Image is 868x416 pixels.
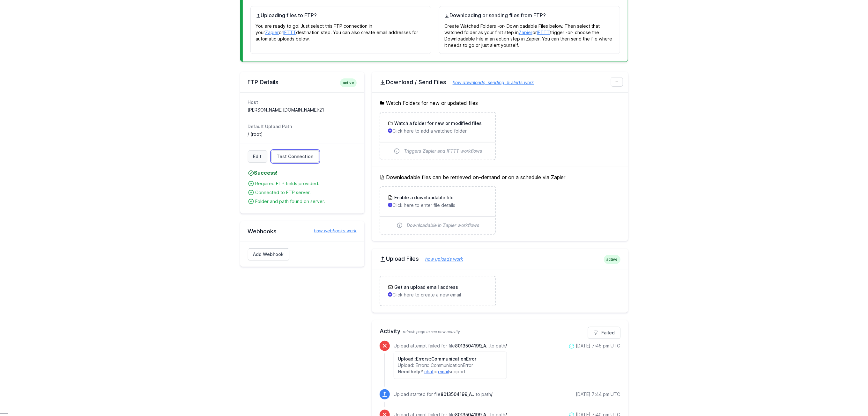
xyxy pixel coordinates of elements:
h5: Watch Folders for new or updated files [380,99,620,107]
h4: Downloading or sending files from FTP? [444,11,615,19]
h4: Success! [248,169,357,177]
a: Zapier [519,30,532,35]
h3: Get an upload email address [393,284,458,290]
a: email [438,369,449,374]
a: Edit [248,150,267,163]
span: refresh page to see new activity [403,329,460,334]
div: [DATE] 7:44 pm UTC [576,391,620,398]
strong: Need help? [398,369,423,374]
p: Click here to enter file details [388,202,488,208]
h6: Upload::Errors::CommunicationError [398,356,503,362]
h2: FTP Details [248,78,357,86]
p: Click here to add a watched folder [388,128,488,134]
h5: Downloadable files can be retrieved on-demand or on a schedule via Zapier [380,173,620,181]
a: Zapier [265,30,279,35]
a: IFTTT [537,30,550,35]
p: or support. [398,369,503,375]
a: Enable a downloadable file Click here to enter file details Downloadable in Zapier workflows [380,187,495,234]
span: active [604,255,620,264]
p: Upload started for file to path [394,391,493,398]
a: chat [424,369,434,374]
a: Failed [588,327,620,339]
span: / [491,391,493,397]
h3: Enable a downloadable file [393,194,454,201]
a: how downloads, sending, & alerts work [446,80,534,85]
p: Upload::Errors::CommunicationError [398,362,503,369]
span: Test Connection [277,153,314,160]
p: Create Watched Folders -or- Downloadable Files below. Then select that watched folder as your fir... [444,19,615,48]
a: IFTTT [284,30,296,35]
a: how uploads work [419,256,463,262]
span: / [505,343,507,348]
h2: Webhooks [248,228,357,235]
h2: Activity [380,327,620,336]
dt: Host [248,99,357,106]
dd: / (root) [248,131,357,137]
span: active [340,78,357,87]
div: Folder and path found on server. [256,198,357,205]
h2: Upload Files [380,255,620,263]
a: Get an upload email address Click here to create a new email [380,276,495,306]
a: Watch a folder for new or modified files Click here to add a watched folder Triggers Zapier and I... [380,113,495,160]
div: [DATE] 7:45 pm UTC [576,343,620,349]
span: 8013504199_APPRAISAL_EVO-1413-1-68729.pdf [455,343,490,348]
span: Triggers Zapier and IFTTT workflows [404,148,482,154]
p: You are ready to go! Just select this FTP connection in your or destination step. You can also cr... [256,19,426,42]
div: Connected to FTP server. [256,189,357,196]
p: Click here to create a new email [388,292,488,298]
h3: Watch a folder for new or modified files [393,120,482,127]
h4: Uploading files to FTP? [256,11,426,19]
p: Upload attempt failed for file to path [394,343,507,349]
a: Add Webhook [248,248,289,260]
a: Test Connection [271,150,319,163]
div: Required FTP fields provided. [256,180,357,187]
dt: Default Upload Path [248,123,357,130]
span: Downloadable in Zapier workflows [407,222,479,229]
a: how webhooks work [308,228,357,234]
span: 8013504199_APPRAISAL_EVO-1413-1-68729.pdf [441,391,476,397]
dd: [PERSON_NAME][DOMAIN_NAME]:21 [248,107,357,113]
h2: Download / Send Files [380,78,620,86]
